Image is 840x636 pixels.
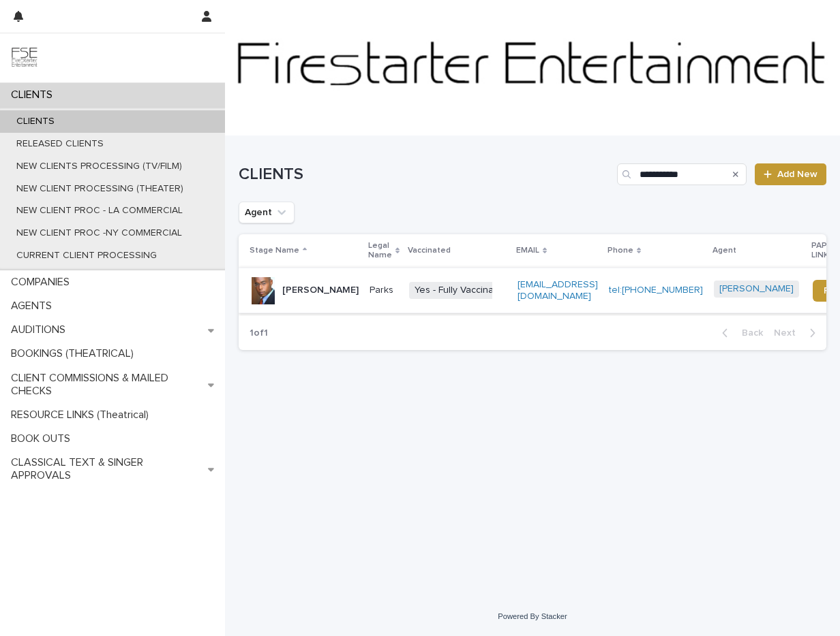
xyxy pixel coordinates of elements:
[5,456,208,482] p: CLASSICAL TEXT & SINGER APPROVALS
[368,238,392,264] p: Legal Name
[408,243,451,258] p: Vaccinated
[5,116,65,127] p: CLIENTS
[5,372,208,398] p: CLIENT COMMISSIONS & MAILED CHECKS
[498,612,567,620] a: Powered By Stacker
[517,280,598,301] a: [EMAIL_ADDRESS][DOMAIN_NAME]
[617,163,747,185] input: Search
[239,202,295,223] button: Agent
[5,89,63,101] p: CLIENTS
[5,161,193,172] p: NEW CLIENTS PROCESSING (TV/FILM)
[5,183,194,195] p: NEW CLIENT PROCESSING (THEATER)
[5,323,76,336] p: AUDITIONS
[239,165,612,185] h1: CLIENTS
[734,328,763,338] span: Back
[609,285,703,295] a: tel:[PHONE_NUMBER]
[712,243,736,258] p: Agent
[719,283,794,295] a: [PERSON_NAME]
[711,327,768,339] button: Back
[5,138,115,150] p: RELEASED CLIENTS
[5,227,193,239] p: NEW CLIENT PROC -NY COMMERCIAL
[409,282,513,299] span: Yes - Fully Vaccinated
[768,327,826,339] button: Next
[282,285,359,296] p: [PERSON_NAME]
[239,317,279,350] p: 1 of 1
[11,44,38,71] img: 9JgRvJ3ETPGCJDhvPVA5
[755,163,826,185] a: Add New
[5,347,145,360] p: BOOKINGS (THEATRICAL)
[516,243,539,258] p: EMAIL
[607,243,633,258] p: Phone
[777,170,817,179] span: Add New
[5,250,168,261] p: CURRENT CLIENT PROCESSING
[250,243,299,258] p: Stage Name
[5,276,80,289] p: COMPANIES
[370,285,398,296] p: Parks
[5,300,63,313] p: AGENTS
[5,409,160,422] p: RESOURCE LINKS (Theatrical)
[5,205,194,217] p: NEW CLIENT PROC - LA COMMERCIAL
[774,328,804,338] span: Next
[5,432,81,445] p: BOOK OUTS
